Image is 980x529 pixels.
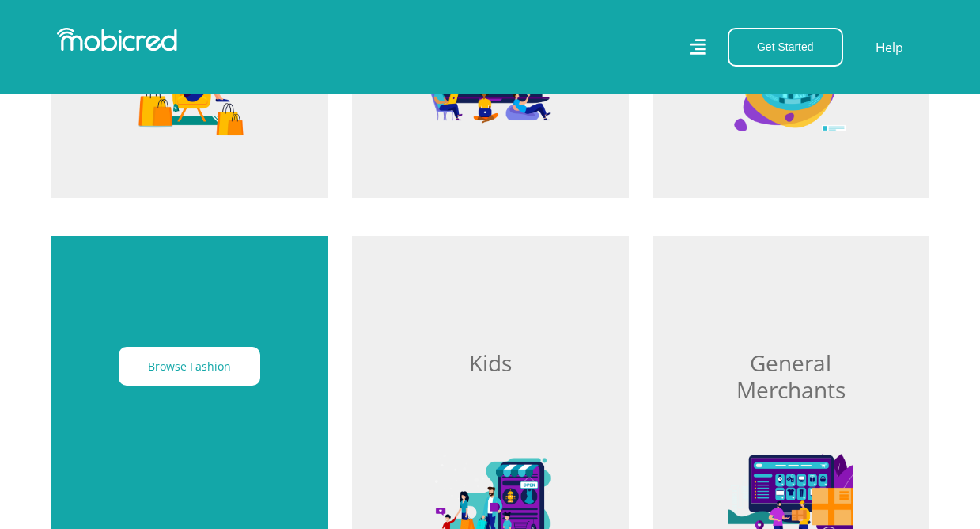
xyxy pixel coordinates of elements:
a: Help [875,37,904,58]
button: Browse Fashion [119,347,260,386]
button: Get Started [728,28,843,67]
img: Mobicred [57,28,177,51]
